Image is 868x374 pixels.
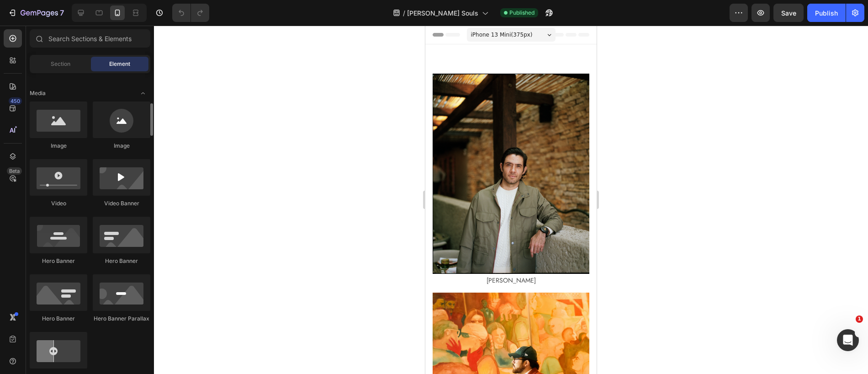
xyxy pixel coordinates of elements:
button: 7 [4,4,68,22]
button: Save [773,4,804,22]
span: Media [30,89,46,97]
iframe: Design area [425,26,597,374]
div: Hero Banner [30,257,87,265]
span: Element [109,60,130,68]
iframe: Intercom live chat [837,329,859,351]
span: 1 [856,315,863,323]
div: 450 [9,97,22,105]
div: Undo/Redo [172,4,209,22]
span: Published [509,9,535,17]
div: Hero Banner Parallax [93,315,150,323]
input: Search Sections & Elements [30,29,150,48]
p: 7 [60,7,64,18]
span: Save [781,9,796,17]
span: Section [51,60,70,68]
button: Publish [807,4,846,22]
span: / [403,8,405,18]
div: Image [30,142,87,150]
div: Hero Banner [93,257,150,265]
div: Video [30,199,87,208]
span: Toggle open [136,86,150,101]
div: Hero Banner [30,315,87,323]
div: Publish [815,8,838,18]
span: [PERSON_NAME] Souls [407,8,478,18]
div: Image [93,142,150,150]
div: Video Banner [93,199,150,208]
div: Beta [7,167,22,175]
